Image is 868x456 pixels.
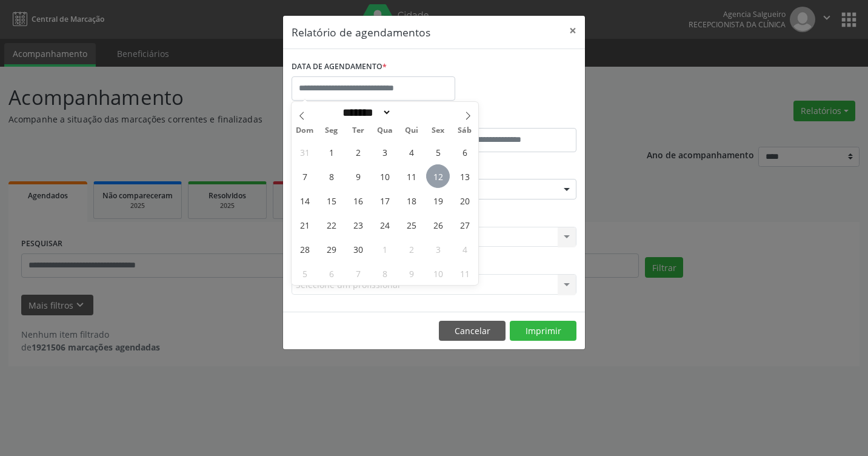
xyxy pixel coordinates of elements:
[373,213,396,236] span: Setembro 24, 2025
[373,164,396,188] span: Setembro 10, 2025
[319,261,343,285] span: Outubro 6, 2025
[292,24,430,40] h5: Relatório de agendamentos
[426,261,450,285] span: Outubro 10, 2025
[346,237,370,261] span: Setembro 30, 2025
[399,164,423,188] span: Setembro 11, 2025
[293,164,316,188] span: Setembro 7, 2025
[346,164,370,188] span: Setembro 9, 2025
[399,261,423,285] span: Outubro 9, 2025
[346,261,370,285] span: Outubro 7, 2025
[453,189,476,212] span: Setembro 20, 2025
[453,261,476,285] span: Outubro 11, 2025
[319,140,343,164] span: Setembro 1, 2025
[439,321,506,341] button: Cancelar
[426,140,450,164] span: Setembro 5, 2025
[373,237,396,261] span: Outubro 1, 2025
[338,106,392,119] select: Month
[293,237,316,261] span: Setembro 28, 2025
[293,140,316,164] span: Agosto 31, 2025
[293,213,316,236] span: Setembro 21, 2025
[510,321,576,341] button: Imprimir
[292,58,387,76] label: DATA DE AGENDAMENTO
[346,189,370,212] span: Setembro 16, 2025
[437,109,576,128] label: ATÉ
[318,127,345,135] span: Seg
[346,213,370,236] span: Setembro 23, 2025
[373,261,396,285] span: Outubro 8, 2025
[373,140,396,164] span: Setembro 3, 2025
[292,127,318,135] span: Dom
[293,261,316,285] span: Outubro 5, 2025
[293,189,316,212] span: Setembro 14, 2025
[319,213,343,236] span: Setembro 22, 2025
[398,127,425,135] span: Qui
[345,127,372,135] span: Ter
[452,127,478,135] span: Sáb
[426,213,450,236] span: Setembro 26, 2025
[426,164,450,188] span: Setembro 12, 2025
[426,189,450,212] span: Setembro 19, 2025
[425,127,452,135] span: Sex
[561,16,585,45] button: Close
[399,237,423,261] span: Outubro 2, 2025
[453,237,476,261] span: Outubro 4, 2025
[399,140,423,164] span: Setembro 4, 2025
[426,237,450,261] span: Outubro 3, 2025
[392,106,432,119] input: Year
[453,140,476,164] span: Setembro 6, 2025
[372,127,398,135] span: Qua
[373,189,396,212] span: Setembro 17, 2025
[346,140,370,164] span: Setembro 2, 2025
[399,189,423,212] span: Setembro 18, 2025
[319,189,343,212] span: Setembro 15, 2025
[399,213,423,236] span: Setembro 25, 2025
[453,213,476,236] span: Setembro 27, 2025
[453,164,476,188] span: Setembro 13, 2025
[319,237,343,261] span: Setembro 29, 2025
[319,164,343,188] span: Setembro 8, 2025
